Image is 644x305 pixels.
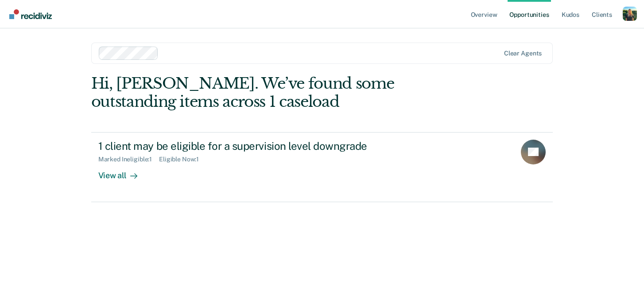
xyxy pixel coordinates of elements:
div: Marked Ineligible : 1 [98,156,159,163]
a: 1 client may be eligible for a supervision level downgradeMarked Ineligible:1Eligible Now:1View all [91,132,553,202]
div: Eligible Now : 1 [159,156,206,163]
div: Hi, [PERSON_NAME]. We’ve found some outstanding items across 1 caseload [91,74,461,111]
div: 1 client may be eligible for a supervision level downgrade [98,140,409,152]
div: Clear agents [504,50,542,57]
img: Recidiviz [9,9,52,19]
button: Profile dropdown button [623,7,637,21]
div: View all [98,163,148,180]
